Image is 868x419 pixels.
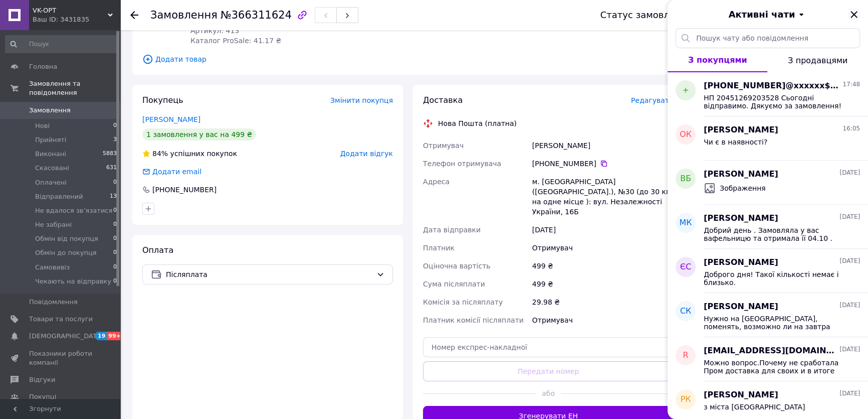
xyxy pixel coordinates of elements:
[151,185,218,195] div: [PHONE_NUMBER]
[704,257,778,268] span: [PERSON_NAME]
[631,96,674,104] span: Редагувати
[35,150,66,159] span: Виконані
[423,262,490,270] span: Оціночна вартість
[29,79,120,97] span: Замовлення та повідомлення
[110,192,117,201] span: 13
[29,298,78,307] span: Повідомлення
[151,167,202,177] div: Додати email
[423,298,503,306] span: Комісія за післяплату
[150,9,218,21] span: Замовлення
[668,161,868,205] button: ВБ[PERSON_NAME][DATE]Зображення
[682,85,689,96] span: +
[35,135,66,145] span: Прийняті
[668,72,868,116] button: +[PHONE_NUMBER]@xxxxxx$.com17:48НП 20451269203528 Сьогодні відправимо. Дякуємо за замовлення!
[839,257,860,265] span: [DATE]
[680,173,691,185] span: ВБ
[704,345,837,357] span: [EMAIL_ADDRESS][DOMAIN_NAME]
[142,115,200,123] a: [PERSON_NAME]
[29,349,93,367] span: Показники роботи компанії
[35,178,67,187] span: Оплачені
[530,221,676,239] div: [DATE]
[33,6,108,15] span: VK-OPT
[530,293,676,311] div: 29.98 ₴
[142,54,674,65] span: Додати товар
[839,345,860,354] span: [DATE]
[423,316,524,324] span: Платник комісії післяплати
[35,234,98,243] span: Обмін від покупця
[29,375,55,384] span: Відгуки
[33,15,120,24] div: Ваш ID: 3431835
[423,178,450,186] span: Адреса
[35,263,70,272] span: Самовивіз
[536,388,561,398] span: або
[190,37,281,45] span: Каталог ProSale: 41.17 ₴
[113,220,117,229] span: 0
[530,257,676,275] div: 499 ₴
[668,116,868,161] button: ОК[PERSON_NAME]16:05Чи є в наявності?
[113,248,117,257] span: 0
[35,164,69,173] span: Скасовані
[35,277,111,286] span: Чекають на відправку
[679,217,692,229] span: МК
[29,332,103,341] span: [DEMOGRAPHIC_DATA]
[103,150,117,159] span: 5883
[839,213,860,221] span: [DATE]
[848,9,860,21] button: Закрити
[221,9,292,21] span: №366311624
[107,332,123,340] span: 99+
[842,80,860,89] span: 17:48
[423,280,485,288] span: Сума післяплати
[839,389,860,398] span: [DATE]
[668,337,868,381] button: r[EMAIL_ADDRESS][DOMAIN_NAME][DATE]Можно вопрос.Почему не сработала Пром доставка для своих и в и...
[113,263,117,272] span: 0
[720,183,766,193] span: Зображення
[704,301,778,313] span: [PERSON_NAME]
[29,106,71,115] span: Замовлення
[704,94,846,110] span: НП 20451269203528 Сьогодні відправимо. Дякуємо за замовлення!
[842,124,860,133] span: 16:05
[676,28,860,48] input: Пошук чату або повідомлення
[106,164,117,173] span: 631
[35,192,83,201] span: Відправлений
[142,95,183,105] span: Покупець
[704,315,846,331] span: Нужно на [GEOGRAPHIC_DATA], поменять, возможно ли на завтра доставка? Если никак то придется отме...
[166,269,372,280] span: Післяплата
[423,95,463,105] span: Доставка
[113,277,117,286] span: 0
[423,337,674,357] input: Номер експрес-накладної
[680,129,692,141] span: ОК
[530,311,676,329] div: Отримувач
[704,270,846,287] span: Доброго дня! Такої кількості немає і близько.
[330,96,393,104] span: Змінити покупця
[668,205,868,249] button: МК[PERSON_NAME][DATE]Добрий день . Замовляла у вас вафельницю та отримала її 04.10 . Вчора виріши...
[152,150,168,158] span: 84%
[530,239,676,257] div: Отримувач
[130,10,138,20] div: Повернутися назад
[767,48,868,72] button: З продавцями
[142,245,173,255] span: Оплата
[423,142,464,150] span: Отримувач
[436,118,519,128] div: Нова Пошта (платна)
[113,206,117,215] span: 0
[95,332,107,340] span: 19
[423,160,501,168] span: Телефон отримувача
[683,350,688,361] span: r
[142,128,256,141] div: 1 замовлення у вас на 499 ₴
[190,27,239,35] span: Артикул: 413
[141,167,202,177] div: Додати email
[142,149,237,159] div: успішних покупок
[423,226,481,234] span: Дата відправки
[704,138,767,146] span: Чи є в наявності?
[680,394,691,405] span: РК
[839,169,860,177] span: [DATE]
[530,136,676,155] div: [PERSON_NAME]
[696,8,840,21] button: Активні чати
[29,62,57,71] span: Головна
[704,359,846,375] span: Можно вопрос.Почему не сработала Пром доставка для своих и в итоге цена выросла на 60 гривен.при ...
[728,8,795,21] span: Активні чати
[680,306,692,317] span: СК
[113,178,117,187] span: 0
[423,244,455,252] span: Платник
[35,220,72,229] span: Не забрані
[340,150,393,158] span: Додати відгук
